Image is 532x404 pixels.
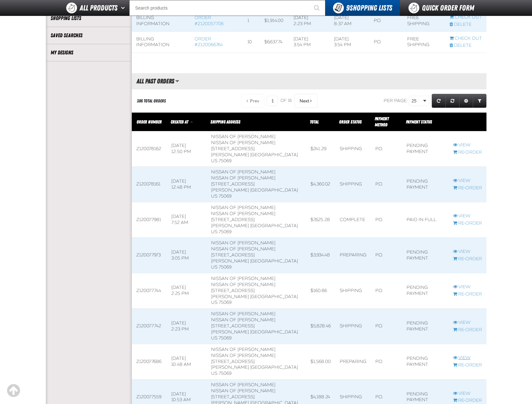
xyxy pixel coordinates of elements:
[280,98,292,104] span: of 16
[167,202,207,237] td: [DATE] 7:52 AM
[250,223,298,228] span: [GEOGRAPHIC_DATA]
[211,146,255,151] span: [STREET_ADDRESS]
[453,362,482,368] a: Re-Order Z120077686 order
[453,398,482,404] a: Re-Order Z120077559 order
[384,98,408,103] span: Per page:
[219,371,231,376] bdo: 75069
[306,202,335,237] td: $7,625.28
[132,202,167,237] td: Z120077981
[403,10,445,31] td: Free Shipping
[402,131,449,167] td: Pending payment
[211,211,275,216] span: Nissan of [PERSON_NAME]
[453,150,482,156] a: Re-Order Z120078162 order
[132,309,167,344] td: Z120077742
[195,15,223,26] a: Order #Z120057706
[211,282,275,287] span: Nissan of [PERSON_NAME]
[375,116,389,127] span: Payment Method
[453,178,482,184] a: View Z120078161 order
[167,344,207,379] td: [DATE] 10:48 AM
[335,131,371,167] td: Shipping
[310,119,319,124] a: Total
[369,10,403,31] td: P.O.
[330,10,370,31] td: [DATE] 8:37 AM
[132,167,167,202] td: Z120078161
[211,223,249,228] span: [PERSON_NAME]
[211,175,275,181] span: Nissan of [PERSON_NAME]
[211,311,275,317] b: Nissan of [PERSON_NAME]
[369,31,403,53] td: P.O.
[371,309,402,344] td: P.O.
[335,309,371,344] td: Shipping
[371,202,402,237] td: P.O.
[243,31,260,53] td: 10
[51,32,127,39] a: Saved Searches
[450,43,482,49] a: Delete checkout started from Z120066764
[243,10,260,31] td: 1
[453,220,482,226] a: Re-Order Z120077981 order
[211,240,275,246] b: Nissan of [PERSON_NAME]
[80,2,117,14] span: All Products
[412,98,422,104] span: 25
[136,36,186,48] div: Billing Information
[250,258,298,264] span: [GEOGRAPHIC_DATA]
[219,229,231,234] bdo: 75069
[211,294,249,299] span: [PERSON_NAME]
[132,238,167,273] td: Z120077973
[219,264,231,270] bdo: 75069
[211,217,255,222] span: [STREET_ADDRESS]
[289,10,330,31] td: [DATE] 2:23 PM
[453,391,482,397] a: View Z120077559 order
[211,394,255,400] span: [STREET_ADDRESS]
[453,185,482,191] a: Re-Order Z120078161 order
[335,202,371,237] td: Complete
[211,353,275,358] span: Nissan of [PERSON_NAME]
[335,238,371,273] td: Preparing
[346,3,392,12] span: Shopping Lists
[211,252,255,258] span: [STREET_ADDRESS]
[167,238,207,273] td: [DATE] 3:05 PM
[339,119,362,124] span: Order Status
[453,355,482,361] a: View Z120077686 order
[137,119,162,124] a: Order Number
[219,335,231,341] bdo: 75069
[167,167,207,202] td: [DATE] 12:48 PM
[335,344,371,379] td: Preparing
[250,329,298,335] span: [GEOGRAPHIC_DATA]
[371,167,402,202] td: P.O.
[250,187,298,193] span: [GEOGRAPHIC_DATA]
[211,193,217,199] span: US
[211,323,255,329] span: [STREET_ADDRESS]
[132,78,174,85] h2: All Past Orders
[211,187,249,193] span: [PERSON_NAME]
[306,273,335,308] td: $160.86
[250,365,298,370] span: [GEOGRAPHIC_DATA]
[402,202,449,237] td: Paid in full
[219,300,231,305] bdo: 75069
[306,238,335,273] td: $3,934.48
[211,152,249,157] span: [PERSON_NAME]
[211,229,217,234] span: US
[211,288,255,293] span: [STREET_ADDRESS]
[167,309,207,344] td: [DATE] 2:23 PM
[211,158,217,164] span: US
[211,347,275,352] b: Nissan of [PERSON_NAME]
[211,258,249,264] span: [PERSON_NAME]
[211,317,275,323] span: Nissan of [PERSON_NAME]
[445,94,459,108] a: Reset grid action
[211,359,255,364] span: [STREET_ADDRESS]
[210,119,240,124] span: Shipping Address
[260,31,289,53] td: $6,637.74
[402,273,449,308] td: Pending payment
[211,169,275,175] b: Nissan of [PERSON_NAME]
[371,131,402,167] td: P.O.
[306,309,335,344] td: $5,828.46
[402,344,449,379] td: Pending payment
[260,10,289,31] td: $1,914.00
[211,335,217,341] span: US
[211,300,217,305] span: US
[289,31,330,53] td: [DATE] 3:54 PM
[211,388,275,394] span: Nissan of [PERSON_NAME]
[219,158,231,164] bdo: 75069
